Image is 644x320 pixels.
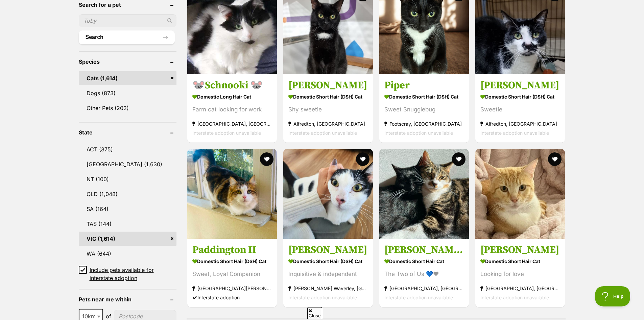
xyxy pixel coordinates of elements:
h3: Paddington II [192,243,272,256]
button: favourite [356,152,369,166]
a: WA (644) [79,247,176,261]
a: NT (100) [79,172,176,186]
span: Interstate adoption unavailable [288,295,357,300]
button: favourite [260,152,273,166]
span: Include pets available for interstate adoption [90,266,176,282]
a: TAS (144) [79,217,176,231]
header: Species [79,59,176,65]
strong: Alfredton, [GEOGRAPHIC_DATA] [480,119,560,128]
h3: 🐭Schnooki 🐭 [192,79,272,92]
strong: Domestic Short Hair Cat [480,256,560,266]
img: Cynthia & Dino - Domestic Short Hair Cat [379,149,469,239]
h3: [PERSON_NAME] [288,79,368,92]
a: 🐭Schnooki 🐭 Domestic Long Hair Cat Farm cat looking for work [GEOGRAPHIC_DATA], [GEOGRAPHIC_DATA]... [187,74,277,143]
button: favourite [548,152,562,166]
strong: Domestic Long Hair Cat [192,92,272,102]
button: Search [79,30,175,44]
strong: [GEOGRAPHIC_DATA][PERSON_NAME][GEOGRAPHIC_DATA] [192,284,272,293]
a: QLD (1,048) [79,187,176,201]
span: Interstate adoption unavailable [192,130,261,136]
h3: Piper [384,79,464,92]
div: The Two of Us 💙❤ [384,270,464,279]
strong: Domestic Short Hair Cat [384,256,464,266]
a: SA (164) [79,202,176,216]
iframe: Help Scout Beacon - Open [595,286,630,306]
a: Piper Domestic Short Hair (DSH) Cat Sweet Snugglebug Footscray, [GEOGRAPHIC_DATA] Interstate adop... [379,74,469,143]
h3: [PERSON_NAME] [480,243,560,256]
header: State [79,129,176,135]
img: Grace Kelly - Domestic Short Hair (DSH) Cat [283,149,373,239]
span: Interstate adoption unavailable [384,295,453,300]
a: [GEOGRAPHIC_DATA] (1,630) [79,157,176,171]
h3: [PERSON_NAME] [480,79,560,92]
strong: Alfredton, [GEOGRAPHIC_DATA] [288,119,368,128]
a: [PERSON_NAME] & [PERSON_NAME] Domestic Short Hair Cat The Two of Us 💙❤ [GEOGRAPHIC_DATA], [GEOGRA... [379,238,469,307]
div: Farm cat looking for work [192,105,272,114]
span: Interstate adoption unavailable [480,295,549,300]
strong: Domestic Short Hair (DSH) Cat [480,92,560,102]
a: [PERSON_NAME] Domestic Short Hair Cat Looking for love [GEOGRAPHIC_DATA], [GEOGRAPHIC_DATA] Inter... [475,238,565,307]
a: [PERSON_NAME] Domestic Short Hair (DSH) Cat Sweetie Alfredton, [GEOGRAPHIC_DATA] Interstate adopt... [475,74,565,143]
span: Interstate adoption unavailable [480,130,549,136]
strong: Domestic Short Hair (DSH) Cat [192,256,272,266]
div: Sweet, Loyal Companion [192,270,272,279]
img: Alani - Domestic Short Hair Cat [475,149,565,239]
span: Close [307,307,322,319]
div: Interstate adoption [192,293,272,302]
strong: [GEOGRAPHIC_DATA], [GEOGRAPHIC_DATA] [480,284,560,293]
a: [PERSON_NAME] Domestic Short Hair (DSH) Cat Shy sweetie Alfredton, [GEOGRAPHIC_DATA] Interstate a... [283,74,373,143]
div: Sweet Snugglebug [384,105,464,114]
a: Other Pets (202) [79,101,176,115]
input: Toby [79,14,176,27]
a: Paddington II Domestic Short Hair (DSH) Cat Sweet, Loyal Companion [GEOGRAPHIC_DATA][PERSON_NAME]... [187,238,277,307]
strong: Footscray, [GEOGRAPHIC_DATA] [384,119,464,128]
a: Dogs (873) [79,86,176,100]
div: Inquisitive & independent [288,270,368,279]
span: Interstate adoption unavailable [384,130,453,136]
h3: [PERSON_NAME] [288,243,368,256]
div: Shy sweetie [288,105,368,114]
h3: [PERSON_NAME] & [PERSON_NAME] [384,243,464,256]
img: Paddington II - Domestic Short Hair (DSH) Cat [187,149,277,239]
strong: [GEOGRAPHIC_DATA], [GEOGRAPHIC_DATA] [192,119,272,128]
strong: [GEOGRAPHIC_DATA], [GEOGRAPHIC_DATA] [384,284,464,293]
header: Search for a pet [79,2,176,8]
div: Sweetie [480,105,560,114]
button: favourite [452,152,466,166]
a: ACT (375) [79,142,176,156]
div: Looking for love [480,270,560,279]
a: [PERSON_NAME] Domestic Short Hair (DSH) Cat Inquisitive & independent [PERSON_NAME] Waverley, [GE... [283,238,373,307]
a: Cats (1,614) [79,71,176,85]
strong: [PERSON_NAME] Waverley, [GEOGRAPHIC_DATA] [288,284,368,293]
header: Pets near me within [79,296,176,302]
strong: Domestic Short Hair (DSH) Cat [288,92,368,102]
strong: Domestic Short Hair (DSH) Cat [288,256,368,266]
a: VIC (1,614) [79,232,176,246]
strong: Domestic Short Hair (DSH) Cat [384,92,464,102]
span: Interstate adoption unavailable [288,130,357,136]
a: Include pets available for interstate adoption [79,266,176,282]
